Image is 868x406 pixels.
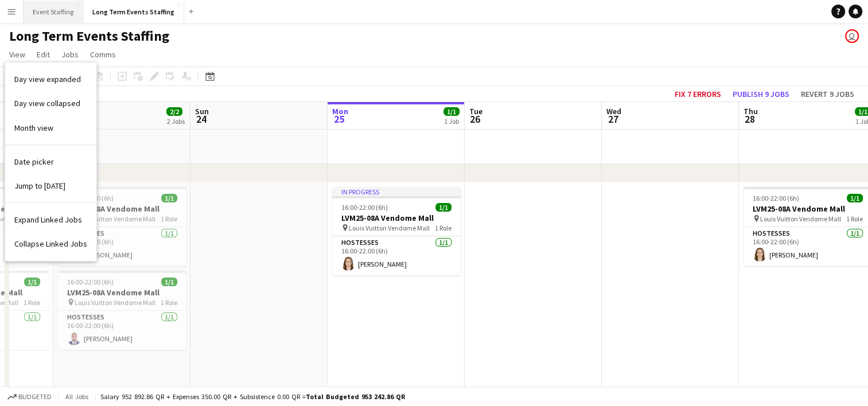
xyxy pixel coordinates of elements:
[5,150,96,174] a: Date picker
[341,203,388,212] span: 16:00-22:00 (6h)
[32,47,55,62] a: Edit
[75,298,155,307] span: Louis Vuitton Vendome Mall
[58,204,186,214] h3: LVM25-08A Vendome Mall
[14,157,54,167] span: Date picker
[845,29,859,43] app-user-avatar: Events Staffing Team
[5,47,30,62] a: View
[161,298,177,307] span: 1 Role
[14,214,82,225] span: Expand Linked Jobs
[14,98,80,108] span: Day view collapsed
[796,87,859,101] button: Revert 9 jobs
[83,1,184,23] button: Long Term Events Staffing
[753,194,799,202] span: 16:00-22:00 (6h)
[58,227,186,266] app-card-role: Hostesses1/116:00-22:00 (6h)[PERSON_NAME]
[742,112,758,126] span: 28
[58,271,186,350] app-job-card: 16:00-22:00 (6h)1/1LVM25-08A Vendome Mall Louis Vuitton Vendome Mall1 RoleHostesses1/116:00-22:00...
[468,112,482,126] span: 26
[330,112,348,126] span: 25
[14,181,65,191] span: Jump to [DATE]
[167,117,185,126] div: 2 Jobs
[58,287,186,298] h3: LVM25-08A Vendome Mall
[58,311,186,350] app-card-role: Hostesses1/116:00-22:00 (6h)[PERSON_NAME]
[24,278,40,286] span: 1/1
[90,49,116,60] span: Comms
[75,214,155,223] span: Louis Vuitton Vendome Mall
[5,91,96,115] a: Day view collapsed
[846,214,863,223] span: 1 Role
[5,174,96,198] a: Jump to today
[332,106,348,116] span: Mon
[332,236,461,275] app-card-role: Hostesses1/116:00-22:00 (6h)[PERSON_NAME]
[5,67,96,91] a: Day view expanded
[14,74,81,84] span: Day view expanded
[435,224,451,232] span: 1 Role
[760,214,841,223] span: Louis Vuitton Vendome Mall
[332,213,461,223] h3: LVM25-08A Vendome Mall
[85,47,120,62] a: Comms
[61,49,79,60] span: Jobs
[161,278,177,286] span: 1/1
[349,224,430,232] span: Louis Vuitton Vendome Mall
[63,392,91,401] span: All jobs
[5,116,96,140] a: Month view
[100,392,405,401] div: Salary 952 892.86 QR + Expenses 350.00 QR + Subsistence 0.00 QR =
[847,194,863,202] span: 1/1
[5,232,96,256] a: Collapse Linked Jobs
[18,393,52,401] span: Budgeted
[9,28,169,45] h1: Long Term Events Staffing
[443,107,460,116] span: 1/1
[605,112,621,126] span: 27
[161,194,177,202] span: 1/1
[14,123,53,133] span: Month view
[5,208,96,232] a: Expand Linked Jobs
[332,187,461,196] div: In progress
[606,106,621,116] span: Wed
[67,278,114,286] span: 16:00-22:00 (6h)
[9,49,25,60] span: View
[193,112,209,126] span: 24
[444,117,459,126] div: 1 Job
[670,87,726,101] button: Fix 7 errors
[58,187,186,266] app-job-card: 16:00-22:00 (6h)1/1LVM25-08A Vendome Mall Louis Vuitton Vendome Mall1 RoleHostesses1/116:00-22:00...
[728,87,794,101] button: Publish 9 jobs
[306,392,405,401] span: Total Budgeted 953 242.86 QR
[14,239,87,249] span: Collapse Linked Jobs
[166,107,182,116] span: 2/2
[37,49,50,60] span: Edit
[57,47,83,62] a: Jobs
[435,203,451,212] span: 1/1
[24,1,83,23] button: Event Staffing
[161,214,177,223] span: 1 Role
[332,187,461,275] app-job-card: In progress16:00-22:00 (6h)1/1LVM25-08A Vendome Mall Louis Vuitton Vendome Mall1 RoleHostesses1/1...
[744,106,758,116] span: Thu
[195,106,209,116] span: Sun
[24,298,40,307] span: 1 Role
[6,391,53,403] button: Budgeted
[469,106,482,116] span: Tue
